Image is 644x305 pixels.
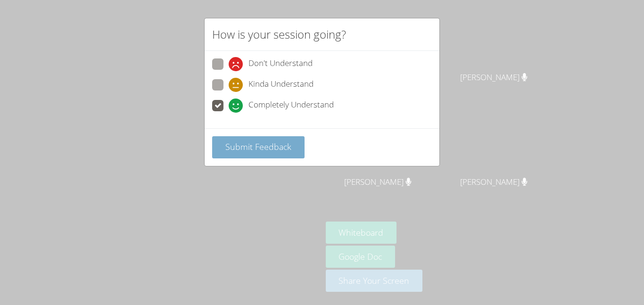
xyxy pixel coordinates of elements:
[212,136,305,158] button: Submit Feedback
[212,26,346,43] h2: How is your session going?
[248,78,314,92] span: Kinda Understand
[225,141,291,152] span: Submit Feedback
[248,99,334,113] span: Completely Understand
[248,57,313,71] span: Don't Understand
